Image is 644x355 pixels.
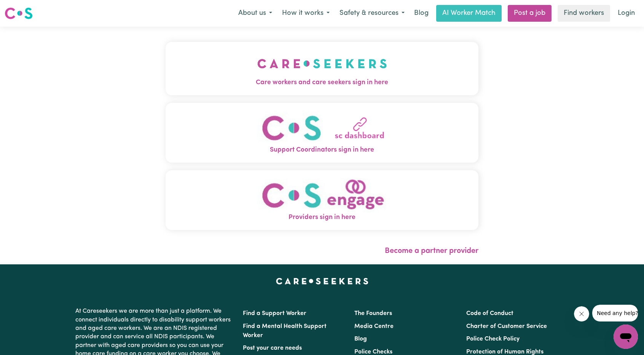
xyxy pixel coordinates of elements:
[5,5,46,11] span: Need any help?
[276,278,368,284] a: Careseekers home page
[166,103,478,163] button: Support Coordinators sign in here
[166,78,478,88] span: Care workers and care seekers sign in here
[335,5,410,21] button: Safety & resources
[613,5,639,22] a: Login
[410,5,433,22] a: Blog
[243,310,306,317] a: Find a Support Worker
[592,305,638,321] iframe: Message from company
[5,6,33,20] img: Careseekers logo
[614,325,638,349] iframe: Button to launch messaging window
[166,42,478,95] button: Care workers and care seekers sign in here
[166,170,478,230] button: Providers sign in here
[5,5,33,22] a: Careseekers logo
[466,310,513,317] a: Code of Conduct
[574,306,589,321] iframe: Close message
[354,336,367,342] a: Blog
[508,5,552,22] a: Post a job
[233,5,277,21] button: About us
[243,323,327,339] a: Find a Mental Health Support Worker
[466,336,520,342] a: Police Check Policy
[558,5,610,22] a: Find workers
[385,247,478,255] a: Become a partner provider
[243,345,302,351] a: Post your care needs
[277,5,335,21] button: How it works
[354,323,394,329] a: Media Centre
[166,213,478,222] span: Providers sign in here
[466,323,547,329] a: Charter of Customer Service
[354,349,392,355] a: Police Checks
[436,5,502,22] a: AI Worker Match
[466,349,544,355] a: Protection of Human Rights
[354,310,392,317] a: The Founders
[166,145,478,155] span: Support Coordinators sign in here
